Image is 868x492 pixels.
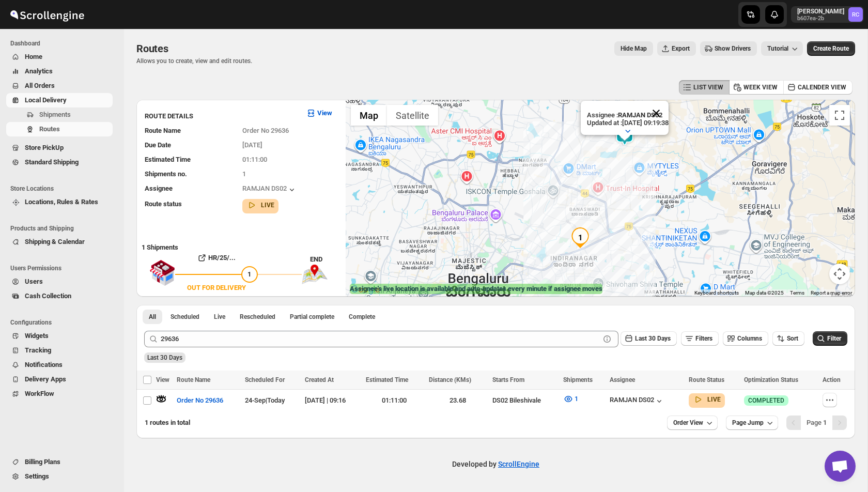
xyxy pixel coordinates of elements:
span: Assignee [145,185,173,192]
span: Rahul Chopra [848,7,863,22]
span: Notifications [25,361,63,368]
span: Filter [827,335,841,342]
b: 1 Shipments [136,238,178,251]
a: Open this area in Google Maps (opens a new window) [348,283,382,297]
span: Route Name [177,376,210,383]
button: LIVE [693,394,721,405]
span: Starts From [492,376,524,383]
span: Shipping & Calendar [25,238,85,245]
span: Route Status [689,376,724,383]
span: Cash Collection [25,292,71,300]
button: Locations, Rules & Rates [6,195,113,209]
input: Press enter after typing | Search Eg. Order No 29636 [161,331,600,347]
span: Shipments no. [145,170,187,178]
button: Create Route [807,41,855,56]
span: CALENDER VIEW [798,83,846,91]
button: LIST VIEW [679,80,730,95]
b: LIVE [707,396,721,403]
button: Last 30 Days [621,331,677,346]
span: View [156,376,169,383]
div: OUT FOR DELIVERY [187,283,246,293]
span: Order View [673,419,703,427]
span: Create Route [813,44,849,53]
span: Standard Shipping [25,158,79,166]
img: trip_end.png [302,265,328,284]
div: 23.68 [429,395,486,406]
span: Configurations [10,318,117,327]
span: 1 [247,270,251,278]
button: Order No 29636 [171,392,229,409]
span: Analytics [25,67,53,75]
button: Keyboard shortcuts [694,289,739,297]
span: Route status [145,200,182,208]
img: shop.svg [149,253,175,293]
span: 1 routes in total [145,419,190,426]
span: Delivery Apps [25,375,66,383]
b: LIVE [261,202,274,209]
button: Billing Plans [6,455,113,469]
span: Sort [787,335,798,342]
b: 1 [823,419,827,426]
div: Open chat [825,451,856,482]
label: Assignee's live location is available and auto-updates every minute if assignee moves [350,284,602,294]
button: Show Drivers [700,41,757,56]
p: b607ea-2b [797,16,844,22]
button: CALENDER VIEW [783,80,853,95]
button: Sort [772,331,804,346]
img: ScrollEngine [8,2,86,27]
span: All [149,313,156,321]
span: Products and Shipping [10,224,117,233]
button: View [300,105,338,121]
span: Distance (KMs) [429,376,471,383]
div: 01:11:00 [366,395,423,406]
button: Show satellite imagery [387,105,438,126]
span: Due Date [145,141,171,149]
button: Filters [681,331,719,346]
div: 1 [570,227,591,248]
span: 1 [242,170,246,178]
button: Notifications [6,358,113,372]
button: RAMJAN DS02 [610,396,664,406]
span: Last 30 Days [635,335,671,342]
b: RAMJAN DS02 [618,111,662,119]
button: WorkFlow [6,387,113,401]
p: Updated at : [DATE] 09:19:38 [587,119,669,127]
button: Analytics [6,64,113,79]
button: Settings [6,469,113,484]
a: Terms (opens in new tab) [790,290,804,296]
a: ScrollEngine [498,460,539,468]
span: Home [25,53,42,60]
span: Store Locations [10,185,117,193]
p: Allows you to create, view and edit routes. [136,57,252,65]
span: Action [823,376,841,383]
span: Widgets [25,332,49,340]
span: Scheduled For [245,376,285,383]
button: Toggle fullscreen view [829,105,850,126]
button: Export [657,41,696,56]
button: Show street map [351,105,387,126]
span: Order No 29636 [177,395,223,406]
button: Shipping & Calendar [6,235,113,249]
b: HR/25/... [208,254,236,262]
span: Settings [25,472,49,480]
button: HR/25/... [175,250,258,266]
button: Close [644,101,669,126]
b: View [317,109,332,117]
button: Map camera controls [829,264,850,284]
span: Optimization Status [744,376,798,383]
button: Users [6,274,113,289]
span: Partial complete [290,313,334,321]
button: Delivery Apps [6,372,113,387]
div: [DATE] | 09:16 [305,395,360,406]
span: Routes [39,125,60,133]
span: WorkFlow [25,390,54,397]
span: Shipments [563,376,593,383]
nav: Pagination [786,416,847,430]
button: Routes [6,122,113,136]
span: Live [214,313,225,321]
span: Assignee [610,376,635,383]
span: Local Delivery [25,96,67,104]
span: Page [807,419,827,426]
span: 01:11:00 [242,156,267,163]
span: All Orders [25,82,55,89]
